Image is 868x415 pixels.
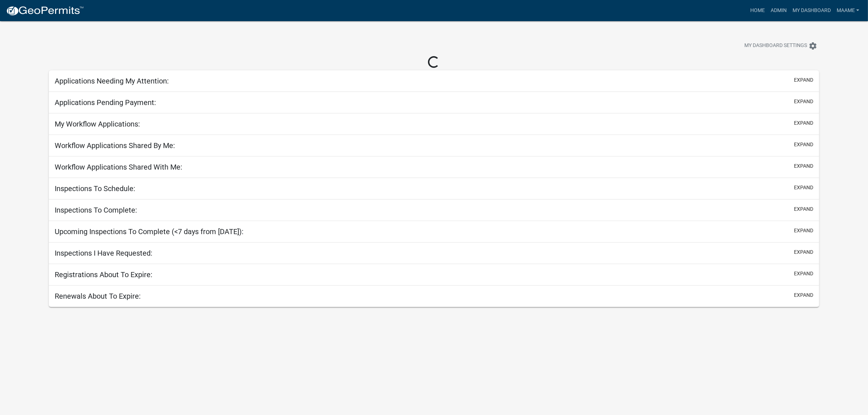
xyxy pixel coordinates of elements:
span: My Dashboard Settings [744,42,807,50]
button: expand [794,205,813,213]
h5: Inspections To Schedule: [55,184,135,193]
button: My Dashboard Settingssettings [739,39,823,53]
button: expand [794,227,813,234]
h5: Applications Pending Payment: [55,98,156,107]
button: expand [794,270,813,278]
button: expand [794,141,813,148]
a: Maame [834,4,862,18]
h5: Upcoming Inspections To Complete (<7 days from [DATE]): [55,227,244,236]
h5: Inspections I Have Requested: [55,249,152,257]
button: expand [794,162,813,170]
h5: Inspections To Complete: [55,206,137,214]
a: Home [747,4,768,18]
h5: Workflow Applications Shared With Me: [55,163,182,171]
button: expand [794,98,813,105]
button: expand [794,291,813,299]
h5: Workflow Applications Shared By Me: [55,141,175,150]
h5: Renewals About To Expire: [55,292,141,300]
a: My Dashboard [790,4,834,18]
button: expand [794,184,813,191]
h5: Applications Needing My Attention: [55,77,169,85]
i: settings [809,42,817,50]
button: expand [794,119,813,127]
button: expand [794,248,813,256]
h5: My Workflow Applications: [55,120,140,128]
h5: Registrations About To Expire: [55,270,152,279]
button: expand [794,76,813,84]
a: Admin [768,4,790,18]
